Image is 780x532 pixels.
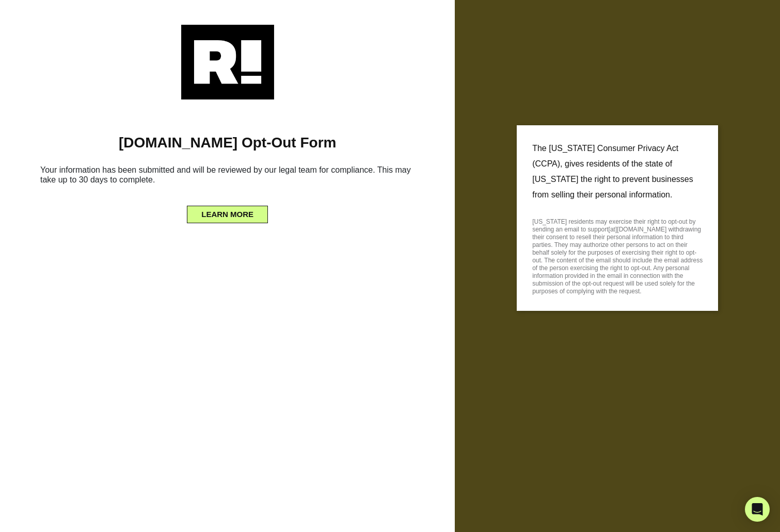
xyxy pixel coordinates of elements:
[15,161,439,193] h6: Your information has been submitted and will be reviewed by our legal team for compliance. This m...
[15,134,439,152] h1: [DOMAIN_NAME] Opt-Out Form
[187,207,268,215] a: LEARN MORE
[532,141,703,203] p: The [US_STATE] Consumer Privacy Act (CCPA), gives residents of the state of [US_STATE] the right ...
[181,25,274,99] img: Retention.com
[532,215,703,295] p: [US_STATE] residents may exercise their right to opt-out by sending an email to support[at][DOMAI...
[745,497,770,522] div: Open Intercom Messenger
[187,206,268,223] button: LEARN MORE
